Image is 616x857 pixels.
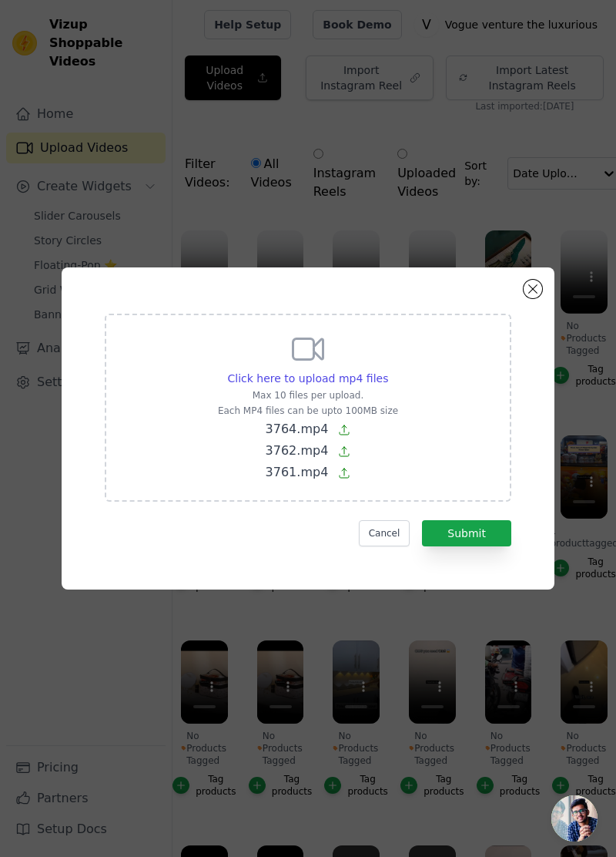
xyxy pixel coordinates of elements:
[359,520,410,546] button: Cancel
[524,280,542,298] button: Close modal
[266,422,329,436] span: 3764.mp4
[228,372,389,385] span: Click here to upload mp4 files
[218,405,398,417] p: Each MP4 files can be upto 100MB size
[266,443,329,458] span: 3762.mp4
[551,795,598,842] a: Open chat
[422,520,511,546] button: Submit
[218,389,398,402] p: Max 10 files per upload.
[266,465,329,479] span: 3761.mp4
